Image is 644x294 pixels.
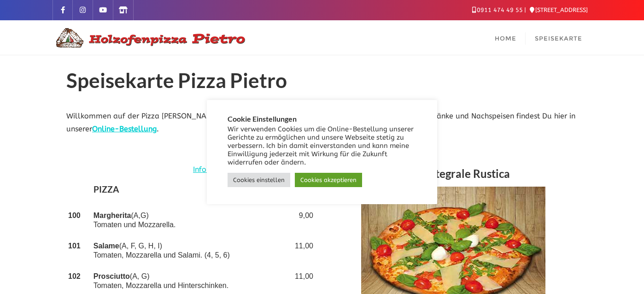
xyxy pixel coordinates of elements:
td: (A,G) Tomaten und Mozzarella. [92,205,290,235]
a: 0911 474 49 55 [472,6,523,13]
strong: Salame [94,242,119,250]
a: [STREET_ADDRESS] [530,6,588,13]
strong: 102 [68,272,81,280]
strong: Prosciutto [94,272,130,280]
td: (A, F, G, H, I) Tomaten, Mozzarella und Salami. (4, 5, 6) [92,235,290,266]
h4: PIZZA [94,182,288,199]
a: Cookies akzeptieren [295,173,362,187]
p: Willkommen auf der Pizza [PERSON_NAME]. Hier findest Du leckere Pizzen und Pastagerichte. Unsere ... [66,110,578,136]
span: Speisekarte [535,35,582,42]
a: Online-Bestellung [92,124,157,133]
div: Wir verwenden Cookies um die Online-Bestellung unserer Gerichte zu ermöglichen und unsere Webseit... [228,125,416,167]
h5: Cookie Einstellungen [228,115,416,123]
span: Home [495,35,516,42]
h3: Pizza Integrale Rustica [329,163,578,187]
img: Logo [53,27,246,49]
strong: Margherita [94,212,131,219]
td: 11,00 [290,235,315,266]
a: Home [486,20,526,55]
a: Speisekarte [526,20,591,55]
h1: Speisekarte Pizza Pietro [66,69,578,96]
strong: 101 [68,242,81,250]
td: 9,00 [290,205,315,235]
strong: 100 [68,212,81,219]
a: Info zu Allergenen & Zusatzstoffen [193,163,315,176]
a: Cookies einstellen [228,173,290,187]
